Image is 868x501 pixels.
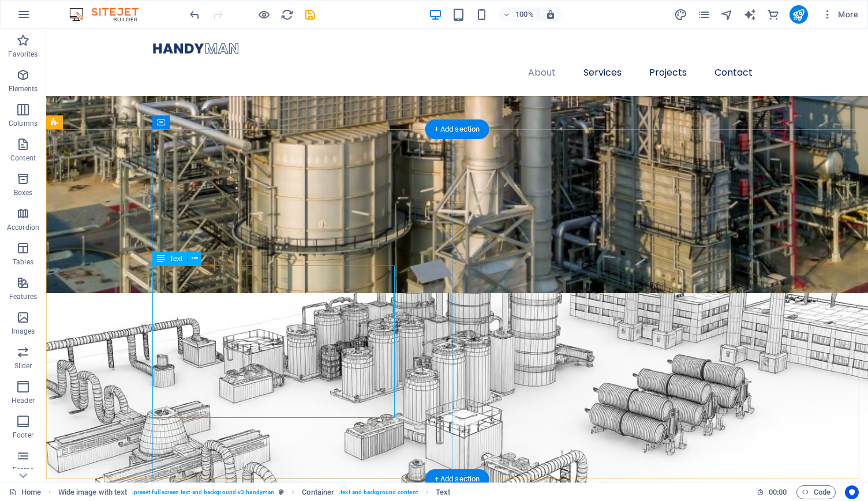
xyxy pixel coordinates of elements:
[9,485,41,499] a: Click to cancel selection. Double-click to open Pages
[777,488,779,496] span: :
[720,8,734,21] i: Navigator
[188,8,201,21] button: undo
[12,396,35,405] p: Header
[674,8,688,21] button: design
[58,485,128,499] span: Click to select. Double-click to edit
[188,8,201,21] i: Undo: Change text (Ctrl+Z)
[66,8,153,21] img: Editor Logo
[132,485,274,499] span: . preset-fullscreen-text-and-background-v3-handyman
[743,8,757,21] i: AI Writer
[796,485,836,499] button: Code
[436,485,450,499] span: Click to select. Double-click to edit
[9,84,38,94] p: Elements
[257,8,271,21] button: Click here to leave preview mode and continue editing
[13,257,33,267] p: Tables
[303,8,317,21] button: save
[425,119,489,139] div: + Add section
[720,8,734,21] button: navigator
[697,8,710,21] i: Pages (Ctrl+Alt+S)
[12,327,35,336] p: Images
[697,8,711,21] button: pages
[425,469,489,489] div: + Add section
[674,8,687,21] i: Design (Ctrl+Alt+Y)
[304,8,317,21] i: Save (Ctrl+S)
[802,485,830,499] span: Code
[8,50,38,59] p: Favorites
[766,8,780,21] i: Commerce
[757,485,787,499] h6: Session time
[10,154,36,163] p: Content
[766,8,780,21] button: commerce
[790,5,808,24] button: publish
[792,8,805,21] i: Publish
[769,485,787,499] span: 00 00
[817,5,863,24] button: More
[14,188,33,197] p: Boxes
[14,361,32,371] p: Slider
[743,8,757,21] button: text_generator
[13,465,33,474] p: Forms
[545,9,556,20] i: On resize automatically adjust zoom level to fit chosen device.
[170,255,182,262] span: Text
[302,485,334,499] span: Click to select. Double-click to edit
[9,119,38,128] p: Columns
[58,485,451,499] nav: breadcrumb
[7,223,39,232] p: Accordion
[13,431,33,440] p: Footer
[280,8,294,21] button: reload
[9,292,37,301] p: Features
[279,489,284,495] i: This element is a customizable preset
[515,8,534,21] h6: 100%
[822,9,858,20] span: More
[498,8,539,21] button: 100%
[845,485,859,499] button: Usercentrics
[339,485,418,499] span: . text-and-background-content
